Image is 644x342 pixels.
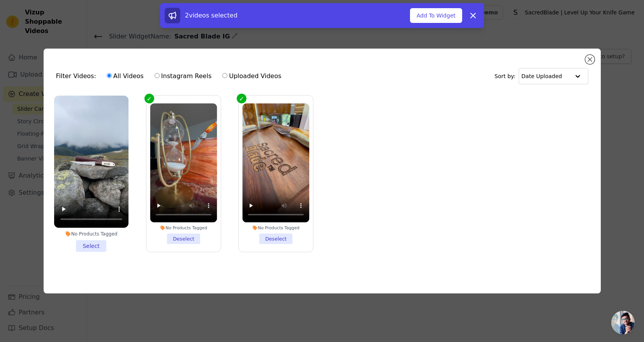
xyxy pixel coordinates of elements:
button: Close modal [585,55,595,64]
button: Add To Widget [410,8,462,23]
label: Instagram Reels [154,71,212,81]
label: All Videos [106,71,144,81]
div: Sort by: [494,68,588,84]
label: Uploaded Videos [222,71,282,81]
div: No Products Tagged [242,225,309,230]
div: Open chat [611,311,635,334]
div: Filter Videos: [56,67,286,85]
div: No Products Tagged [150,225,217,230]
span: 2 videos selected [185,12,238,19]
div: No Products Tagged [54,231,128,237]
